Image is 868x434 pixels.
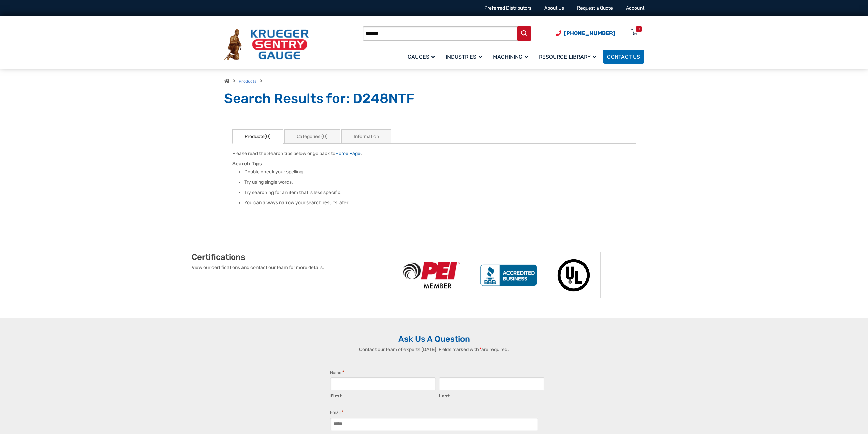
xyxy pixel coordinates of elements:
li: Try searching for an item that is less specific. [244,189,636,196]
a: Resource Library [535,48,603,65]
a: Preferred Distributors [484,5,531,11]
a: Phone Number (920) 434-8860 [556,29,615,38]
h2: Ask Us A Question [224,334,644,344]
label: Email [330,409,344,416]
h1: Search Results for: D248NTF [224,90,644,107]
li: Double check your spelling. [244,169,636,176]
span: Contact Us [607,54,640,60]
a: Products(0) [232,129,283,144]
a: About Us [544,5,564,11]
a: Products [239,79,256,84]
img: BBB [470,264,547,286]
span: [PHONE_NUMBER] [564,30,615,37]
li: You can always narrow your search results later [244,199,636,206]
span: Machining [493,54,528,60]
div: 0 [638,26,640,32]
li: Try using single words. [244,179,636,186]
img: PEI Member [394,262,470,289]
label: First [330,391,436,400]
a: Categories (0) [284,129,340,144]
p: Please read the Search tips below or go back to . [232,150,636,157]
p: View our certifications and contact our team for more details. [192,264,394,271]
span: Resource Library [539,54,596,60]
a: Contact Us [603,50,644,64]
img: Krueger Sentry Gauge [224,29,309,60]
a: Account [626,5,644,11]
legend: Name [330,369,344,376]
a: Machining [489,48,535,65]
a: Request a Quote [577,5,613,11]
a: Industries [442,48,489,65]
label: Last [439,391,544,400]
img: Underwriters Laboratories [547,252,601,298]
h2: Certifications [192,252,394,262]
span: Industries [446,54,482,60]
a: Home Page [335,151,361,156]
a: Information [341,129,391,144]
h3: Search Tips [232,160,636,167]
a: Gauges [403,48,442,65]
p: Contact our team of experts [DATE]. Fields marked with are required. [323,346,545,353]
span: Gauges [408,54,435,60]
